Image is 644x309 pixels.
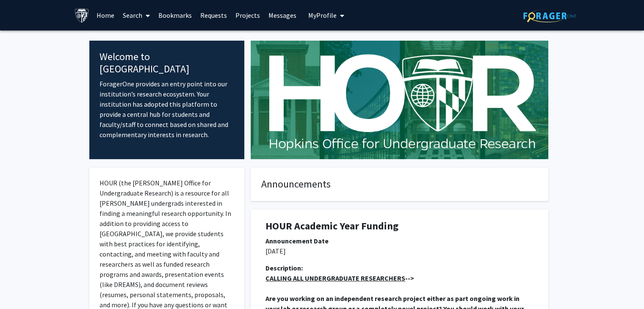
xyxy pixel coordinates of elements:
strong: --> [265,274,414,282]
a: Messages [264,0,301,30]
p: [DATE] [265,246,533,256]
span: My Profile [308,11,337,19]
a: Search [119,0,154,30]
div: Description: [265,263,533,273]
p: ForagerOne provides an entry point into our institution’s research ecosystem. Your institution ha... [100,79,235,140]
u: CALLING ALL UNDERGRADUATE RESEARCHERS [265,274,405,282]
h4: Welcome to [GEOGRAPHIC_DATA] [100,51,235,75]
img: Johns Hopkins University Logo [75,8,89,23]
h1: HOUR Academic Year Funding [265,220,533,232]
a: Bookmarks [154,0,196,30]
a: Requests [196,0,231,30]
a: Projects [231,0,264,30]
div: Announcement Date [265,236,533,246]
a: Home [92,0,119,30]
img: Cover Image [251,41,548,159]
iframe: Chat [6,271,36,303]
img: ForagerOne Logo [523,9,576,22]
h4: Announcements [261,178,538,190]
